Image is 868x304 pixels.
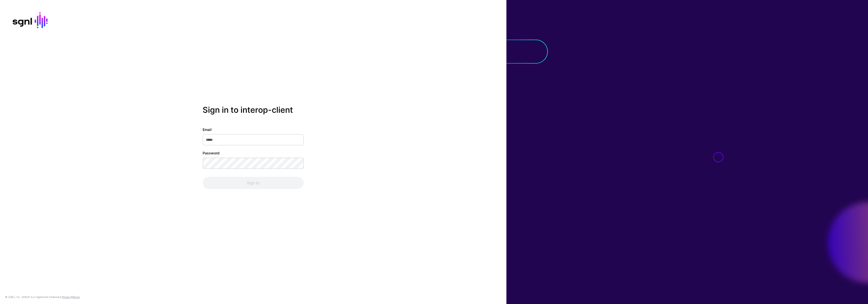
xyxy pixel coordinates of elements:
[62,295,71,298] a: Privacy
[72,295,80,298] a: Terms
[203,127,212,132] label: Email
[203,105,304,115] h2: Sign in to interop-client
[5,295,80,299] div: © [URL], Inc. SGNL® is a registered trademark. &
[203,150,220,156] label: Password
